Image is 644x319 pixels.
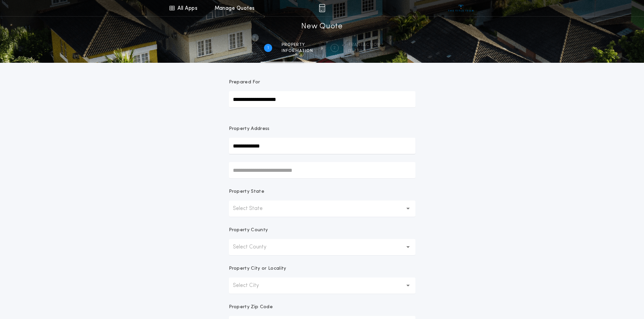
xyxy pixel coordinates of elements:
span: information [282,48,313,54]
img: img [319,4,325,12]
p: Property City or Locality [229,265,286,272]
button: Select State [229,201,415,217]
p: Property County [229,227,268,234]
h2: 1 [267,45,269,51]
p: Select City [233,282,270,290]
button: Select City [229,277,415,294]
span: Transaction [348,42,380,48]
p: Property State [229,188,264,195]
p: Property Zip Code [229,304,273,311]
p: Select County [233,243,277,251]
h1: New Quote [301,21,342,32]
p: Property Address [229,126,415,132]
span: Property [282,42,313,48]
button: Select County [229,239,415,255]
p: Prepared For [229,79,260,86]
input: Prepared For [229,91,415,107]
span: details [348,48,380,54]
h2: 2 [333,45,336,51]
p: Select State [233,205,273,213]
img: vs-icon [448,5,474,11]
